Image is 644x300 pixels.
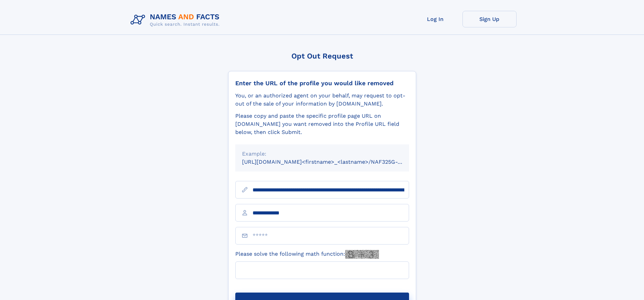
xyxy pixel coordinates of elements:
div: You, or an authorized agent on your behalf, may request to opt-out of the sale of your informatio... [235,92,409,108]
div: Please copy and paste the specific profile page URL on [DOMAIN_NAME] you want removed into the Pr... [235,112,409,136]
div: Opt Out Request [228,52,416,60]
div: Enter the URL of the profile you would like removed [235,79,409,87]
a: Sign Up [462,11,517,27]
label: Please solve the following math function: [235,250,379,259]
a: Log In [408,11,462,27]
small: [URL][DOMAIN_NAME]<firstname>_<lastname>/NAF325G-xxxxxxxx [242,159,422,165]
img: Logo Names and Facts [128,11,225,29]
div: Example: [242,150,402,158]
